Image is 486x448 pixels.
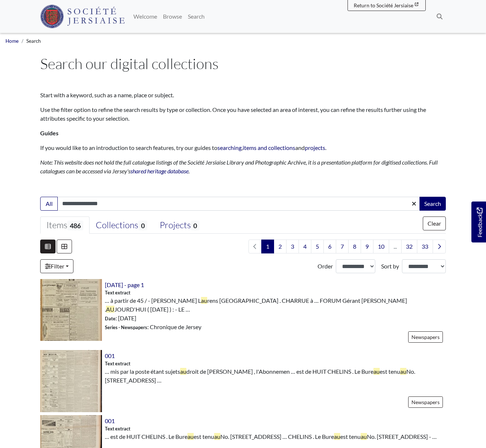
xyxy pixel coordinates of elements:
span: au [201,297,207,304]
a: Search [185,9,208,24]
label: Sort by [381,262,399,271]
img: Société Jersiaise [40,5,125,28]
a: items and collections [243,144,295,151]
span: Goto page 1 [261,240,274,253]
a: Goto page 3 [286,240,299,253]
span: Return to Société Jersiaise [354,2,413,8]
span: au [187,433,194,440]
img: 15th January 1936 - page 1 [40,279,102,341]
a: [DATE] - page 1 [105,281,144,288]
span: Series - Newspapers [105,324,147,330]
span: au [361,433,367,440]
img: 001 [40,350,102,412]
span: Search [26,38,41,44]
p: Use the filter option to refine the search results by type or collection. Once you have selected ... [40,105,446,123]
a: Société Jersiaise logo [40,3,125,30]
span: 0 [138,221,147,230]
span: Text extract [105,425,130,432]
a: Goto page 4 [299,240,311,253]
a: Home [5,38,19,44]
label: Order [318,262,333,271]
span: au [373,368,380,375]
a: Goto page 6 [323,240,336,253]
a: shared heritage database [130,167,189,174]
span: 0 [191,221,200,230]
span: : [DATE] [105,314,136,323]
button: Search [419,197,446,211]
a: 001 [105,352,115,359]
a: Goto page 9 [361,240,373,253]
span: … à partir de 45 / - [PERSON_NAME] L rens [GEOGRAPHIC_DATA] . CHARRUE à … FORUM Gérant [PERSON_NA... [105,296,446,314]
span: au [180,368,186,375]
a: searching [217,144,242,151]
a: projects [305,144,325,151]
a: Filter [40,259,73,273]
a: Goto page 33 [417,240,433,253]
a: Goto page 7 [336,240,349,253]
a: Welcome [130,9,160,24]
span: Text extract [105,289,130,296]
a: Goto page 2 [274,240,286,253]
div: Collections [96,220,147,231]
a: Goto page 10 [373,240,389,253]
a: Goto page 5 [311,240,324,253]
a: Newspapers [408,396,443,408]
span: au [334,433,340,440]
input: Enter one or more search terms... [57,197,420,211]
nav: pagination [246,240,446,253]
li: Previous page [248,240,262,253]
h1: Search our digital collections [40,55,446,72]
span: au [400,368,406,375]
span: AU [106,306,114,313]
span: : Chronique de Jersey [105,323,201,331]
em: Note: This website does not hold the full catalogue listings of the Société Jersiaise Library and... [40,159,438,174]
a: Goto page 32 [401,240,417,253]
button: All [40,197,58,211]
div: Projects [160,220,200,231]
p: If you would like to an introduction to search features, try our guides to , and . [40,143,446,152]
span: 486 [67,221,83,230]
a: Goto page 8 [348,240,361,253]
p: Start with a keyword, such as a name, place or subject. [40,91,446,99]
span: Date [105,316,115,321]
strong: Guides [40,129,58,136]
span: au [214,433,220,440]
span: Text extract [105,360,130,367]
div: Items [46,220,83,231]
a: Browse [160,9,185,24]
span: Feedback [475,208,484,237]
a: Next page [433,240,446,253]
span: … est de HUIT CHELINS . Le Bure est tenu No. [STREET_ADDRESS] … CHELINS . Le Bure est tenu No. [S... [105,432,437,441]
button: Clear [423,217,446,230]
a: Newspapers [408,331,443,343]
a: Would you like to provide feedback? [471,202,486,242]
a: 001 [105,417,115,424]
span: … mis par la poste étant sujets droit de [PERSON_NAME] , l'Abonnemen … est de HUIT CHELINS . Le B... [105,367,446,385]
